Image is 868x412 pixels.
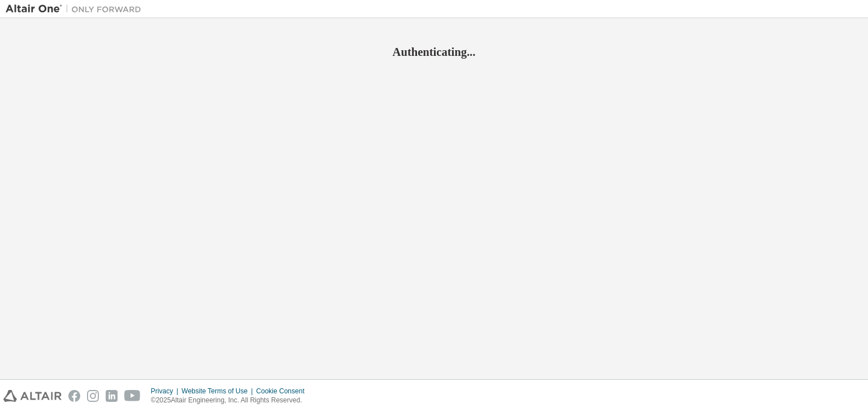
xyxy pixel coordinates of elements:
[151,387,181,396] div: Privacy
[6,45,862,59] h2: Authenticating...
[6,3,147,15] img: Altair One
[124,390,141,402] img: youtube.svg
[151,396,311,405] p: © 2025 Altair Engineering, Inc. All Rights Reserved.
[68,390,80,402] img: facebook.svg
[256,387,311,396] div: Cookie Consent
[106,390,118,402] img: linkedin.svg
[3,390,62,402] img: altair_logo.svg
[87,390,99,402] img: instagram.svg
[181,387,256,396] div: Website Terms of Use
